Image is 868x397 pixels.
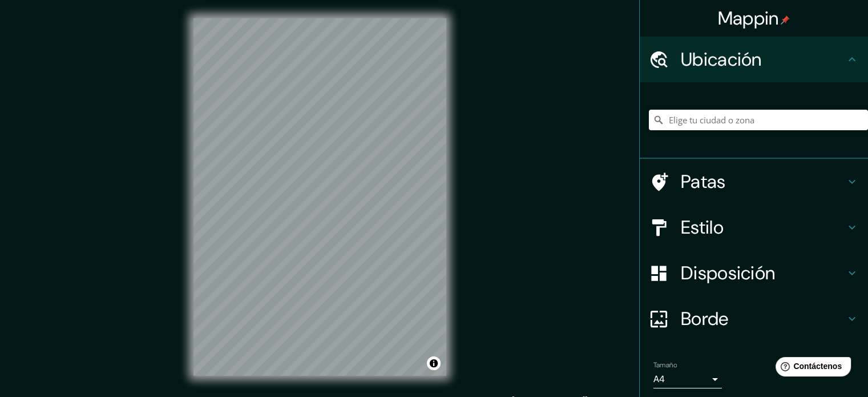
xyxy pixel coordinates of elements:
font: Disposición [681,261,775,285]
font: Borde [681,307,729,331]
img: pin-icon.png [781,15,790,25]
div: Borde [640,296,868,342]
font: Patas [681,170,726,194]
div: Estilo [640,204,868,250]
font: Mappin [718,6,779,30]
canvas: Mapa [193,18,446,376]
div: Patas [640,159,868,204]
input: Elige tu ciudad o zona [649,110,868,130]
button: Activar o desactivar atribución [427,356,441,370]
font: Tamaño [653,360,677,370]
font: Estilo [681,215,724,239]
font: Ubicación [681,47,762,71]
div: Ubicación [640,37,868,82]
iframe: Lanzador de widgets de ayuda [766,352,855,384]
div: Disposición [640,250,868,296]
font: A4 [653,373,665,385]
div: A4 [653,370,722,388]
